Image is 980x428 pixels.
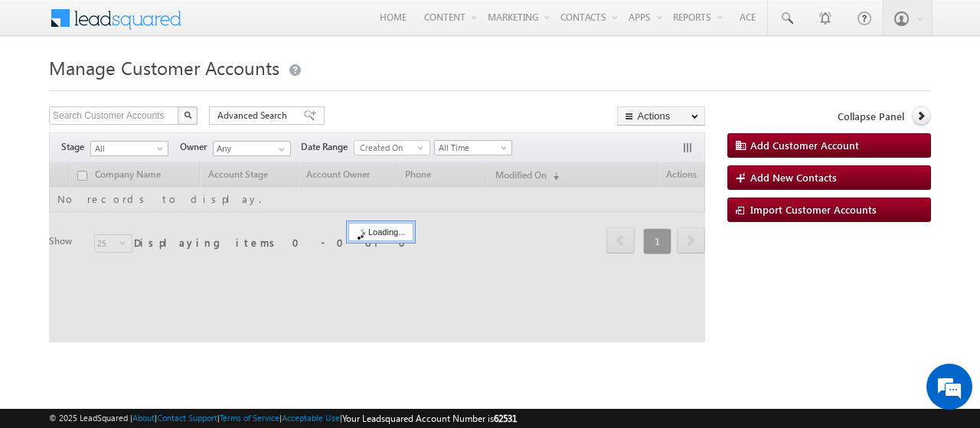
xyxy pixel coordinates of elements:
[220,413,279,423] a: Terms of Service
[434,140,512,155] a: All Time
[91,142,164,155] span: All
[342,413,517,424] span: Your Leadsquared Account Number is
[282,413,340,423] a: Acceptable Use
[49,411,517,426] span: © 2025 LeadSquared | | | | |
[270,142,289,157] a: Show All Items
[348,223,413,241] div: Loading...
[61,140,90,154] span: Stage
[301,140,354,154] span: Date Range
[750,171,837,184] span: Add New Contacts
[354,141,417,155] span: Created On
[213,141,291,156] input: Type to Search
[49,55,279,80] span: Manage Customer Accounts
[617,106,705,126] button: Actions
[157,413,217,423] a: Contact Support
[180,140,213,154] span: Owner
[90,141,168,156] a: All
[417,144,430,151] span: select
[435,141,508,155] span: All Time
[750,139,859,152] span: Add Customer Account
[217,109,292,123] span: Advanced Search
[132,413,155,423] a: About
[494,413,517,424] span: 62531
[184,111,191,119] img: Search
[750,203,877,216] span: Import Customer Accounts
[838,109,904,123] span: Collapse Panel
